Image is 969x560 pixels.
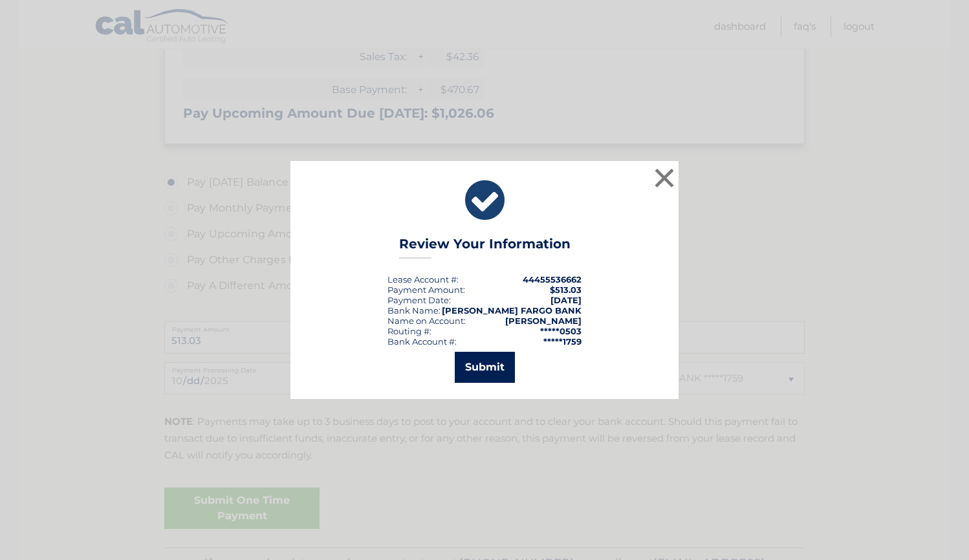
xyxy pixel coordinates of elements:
h3: Review Your Information [399,236,571,259]
div: Bank Name: [387,305,441,316]
strong: [PERSON_NAME] [505,316,582,326]
button: × [651,165,677,191]
div: Name on Account: [387,316,466,326]
span: $513.03 [550,285,582,295]
strong: [PERSON_NAME] FARGO BANK [442,305,582,316]
strong: 44455536662 [523,274,582,285]
div: : [387,295,451,305]
div: Bank Account #: [387,336,457,347]
span: [DATE] [550,295,582,305]
div: Lease Account #: [387,274,459,285]
button: Submit [455,352,515,383]
span: Payment Date [387,295,449,305]
div: Payment Amount: [387,285,465,295]
div: Routing #: [387,326,431,336]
